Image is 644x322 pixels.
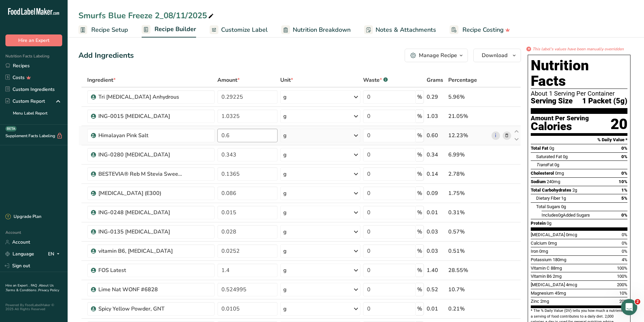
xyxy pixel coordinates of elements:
div: 0.60 [427,131,446,140]
span: Ingredient [87,76,116,84]
span: Serving Size [531,97,573,105]
span: Unit [280,76,293,84]
div: g [283,286,287,294]
h1: Nutrition Facts [531,58,627,89]
span: 0mg [548,241,557,246]
span: 0% [622,249,627,254]
div: [MEDICAL_DATA] (E300) [98,189,183,197]
div: 0.01 [427,208,446,217]
span: Includes Added Sugars [542,213,590,218]
span: 0% [621,171,627,176]
span: 0g [554,162,559,167]
div: ING-0135 [MEDICAL_DATA] [98,228,183,236]
span: Iron [531,249,538,254]
a: Recipe Costing [450,22,510,38]
span: Total Sugars [536,204,560,209]
div: FOS Latest [98,266,183,274]
div: EN [48,250,62,258]
span: 0% [622,232,627,237]
div: g [283,247,287,255]
div: Add Ingredients [78,50,134,61]
div: 0.09 [427,189,446,197]
a: i [492,131,500,140]
div: BESTEVIA® Reb M Stevia Sweetener 30302000 [98,170,183,178]
div: Spicy Yellow Powder, GNT [98,305,183,313]
div: g [283,305,287,313]
span: 0mg [539,249,548,254]
span: 0mg [555,171,564,176]
span: Calcium [531,241,547,246]
div: 0.14 [427,170,446,178]
span: Sodium [531,179,546,184]
iframe: Intercom live chat [621,299,637,315]
div: g [283,208,287,217]
span: Notes & Attachments [376,25,436,34]
div: 0.52 [427,286,446,294]
span: [MEDICAL_DATA] [531,232,565,237]
div: Amount Per Serving [531,115,589,122]
span: Recipe Costing [462,25,504,34]
div: g [283,112,287,120]
span: Nutrition Breakdown [293,25,351,34]
span: Recipe Setup [91,25,128,34]
div: 1.03 [427,112,446,120]
a: FAQ . [31,283,39,288]
div: ING-0280 [MEDICAL_DATA] [98,151,183,159]
div: Tri [MEDICAL_DATA] Anhydrous [98,93,183,101]
div: 1.75% [448,189,489,197]
span: 240mg [547,179,560,184]
div: vitamin B6, [MEDICAL_DATA] [98,247,183,255]
span: 4mcg [566,282,577,287]
div: 0.31% [448,208,489,217]
i: This label's values have been manually overridden [532,46,624,52]
a: Recipe Setup [78,22,128,38]
span: Download [482,51,507,59]
div: Powered By FoodLabelMaker © 2025 All Rights Reserved [5,303,62,311]
span: Potassium [531,257,552,262]
div: 28.55% [448,266,489,274]
span: 4% [622,257,627,262]
span: 2 [635,299,640,304]
span: 2mg [553,274,562,279]
div: 1.40 [427,266,446,274]
div: ING-0015 [MEDICAL_DATA] [98,112,183,120]
div: 0.51% [448,247,489,255]
span: 10% [619,291,627,296]
span: Percentage [448,76,477,84]
div: Custom Report [5,98,45,105]
span: Total Fat [531,146,548,151]
span: 100% [617,274,627,279]
section: % Daily Value * [531,136,627,144]
div: 0.03 [427,247,446,255]
div: About 1 Serving Per Container [531,90,627,97]
span: 2g [572,188,577,193]
div: 0.01 [427,305,446,313]
span: Vitamin B6 [531,274,552,279]
div: 6.99% [448,151,489,159]
div: ING-0248 [MEDICAL_DATA] [98,208,183,217]
div: Himalayan Pink Salt [98,131,183,140]
span: Customize Label [221,25,268,34]
span: 0g [549,146,554,151]
div: g [283,266,287,274]
span: 0% [622,241,627,246]
span: Grams [427,76,443,84]
span: 0% [621,146,627,151]
span: Fat [536,162,553,167]
span: Saturated Fat [536,154,562,159]
div: 21.05% [448,112,489,120]
span: 0g [561,204,566,209]
div: g [283,189,287,197]
span: 45mg [555,291,566,296]
span: 1g [561,196,566,201]
i: Trans [536,162,547,167]
span: Vitamin C [531,266,550,271]
span: [MEDICAL_DATA] [531,282,565,287]
div: 0.21% [448,305,489,313]
span: 0g [547,221,551,226]
span: 88mg [551,266,562,271]
span: 0g [558,213,563,218]
span: 0% [621,213,627,218]
span: 200% [617,282,627,287]
div: Upgrade Plan [5,214,41,220]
